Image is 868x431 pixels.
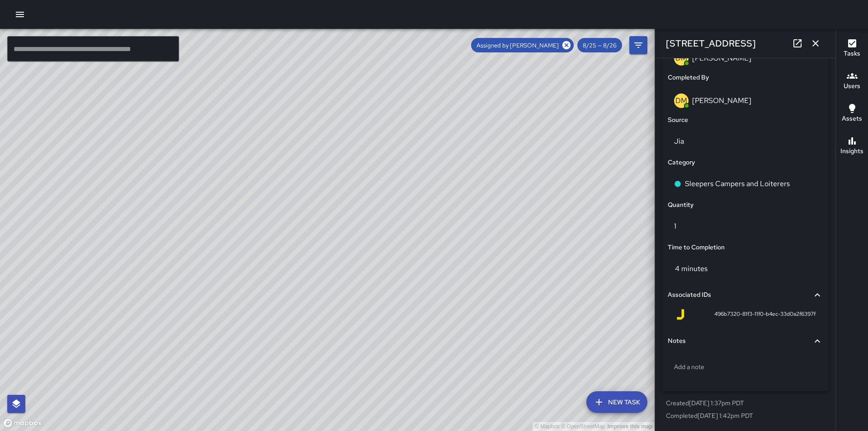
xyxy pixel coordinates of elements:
[674,362,816,371] p: Add a note
[668,158,695,168] h6: Category
[714,310,816,319] span: 496b7320-81f3-11f0-b4ec-33d0a2f6397f
[836,33,868,65] button: Tasks
[685,178,790,189] p: Sleepers Campers and Loiterers
[629,36,647,54] button: Filters
[666,411,825,420] p: Completed [DATE] 1:42pm PDT
[471,42,564,49] span: Assigned by [PERSON_NAME]
[668,73,709,83] h6: Completed By
[668,285,823,305] div: Associated IDs
[668,115,688,125] h6: Source
[668,336,686,346] h6: Notes
[840,146,863,156] h6: Insights
[675,95,687,106] p: DM
[668,290,711,300] h6: Associated IDs
[842,114,862,124] h6: Assets
[675,53,687,64] p: DM
[668,200,693,210] h6: Quantity
[692,53,751,63] p: [PERSON_NAME]
[471,38,574,52] div: Assigned by [PERSON_NAME]
[668,331,823,351] div: Notes
[577,42,622,49] span: 8/25 — 8/26
[674,221,816,232] p: 1
[666,398,825,408] p: Created [DATE] 1:37pm PDT
[836,98,868,130] button: Assets
[666,36,756,51] h6: [STREET_ADDRESS]
[674,136,816,147] p: Jia
[836,65,868,98] button: Users
[692,96,751,105] p: [PERSON_NAME]
[844,81,860,91] h6: Users
[836,130,868,163] button: Insights
[586,391,647,413] button: New Task
[844,49,860,59] h6: Tasks
[668,243,725,253] h6: Time to Completion
[675,264,708,273] p: 4 minutes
